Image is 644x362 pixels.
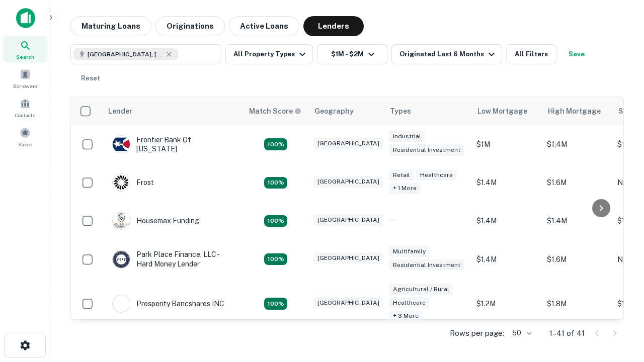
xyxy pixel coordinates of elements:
span: Saved [18,140,33,148]
div: Multifamily [389,246,430,257]
div: Matching Properties: 4, hasApolloMatch: undefined [264,177,287,189]
div: Types [390,105,411,117]
div: [GEOGRAPHIC_DATA] [313,176,383,188]
h6: Match Score [249,106,299,117]
div: Housemax Funding [112,212,199,230]
button: All Property Types [225,44,313,64]
td: $1.4M [542,125,612,163]
div: [GEOGRAPHIC_DATA] [313,214,383,226]
div: Residential Investment [389,144,464,156]
div: Lender [108,105,132,117]
div: Healthcare [389,297,430,309]
img: picture [113,212,130,229]
button: Maturing Loans [70,16,151,36]
div: Residential Investment [389,259,464,271]
td: $1.4M [471,240,542,278]
td: $1.4M [471,163,542,202]
td: $1.4M [542,202,612,240]
th: Capitalize uses an advanced AI algorithm to match your search with the best lender. The match sco... [243,97,308,125]
div: [GEOGRAPHIC_DATA] [313,252,383,264]
button: Save your search to get updates of matches that match your search criteria. [560,44,593,64]
div: [GEOGRAPHIC_DATA] [313,297,383,309]
div: Frost [112,173,154,192]
div: Matching Properties: 7, hasApolloMatch: undefined [264,298,287,310]
th: Low Mortgage [471,97,542,125]
img: picture [113,136,130,153]
td: $1.2M [471,279,542,329]
td: $1.8M [542,279,612,329]
div: High Mortgage [548,105,601,117]
img: picture [113,295,130,312]
td: $1.4M [471,202,542,240]
div: Frontier Bank Of [US_STATE] [112,135,233,153]
div: Park Place Finance, LLC - Hard Money Lender [112,250,233,268]
img: picture [113,174,130,191]
div: Industrial [389,131,425,142]
th: Types [384,97,471,125]
div: + 1 more [389,183,421,194]
span: Borrowers [13,82,37,90]
td: $1.6M [542,240,612,278]
span: Contacts [15,111,35,119]
button: $1M - $2M [317,44,387,64]
p: 1–41 of 41 [549,327,585,339]
p: Rows per page: [450,327,504,339]
div: Geography [314,105,354,117]
a: Contacts [3,94,47,121]
div: Matching Properties: 4, hasApolloMatch: undefined [264,138,287,150]
td: $1M [471,125,542,163]
div: Healthcare [416,169,457,181]
div: [GEOGRAPHIC_DATA] [313,138,383,149]
div: Matching Properties: 4, hasApolloMatch: undefined [264,253,287,265]
img: capitalize-icon.png [16,8,35,28]
div: + 3 more [389,310,423,322]
div: Prosperity Bancshares INC [112,295,224,313]
td: $1.6M [542,163,612,202]
div: Low Mortgage [477,105,527,117]
span: Search [16,53,34,61]
div: Matching Properties: 4, hasApolloMatch: undefined [264,215,287,227]
iframe: Chat Widget [594,282,644,330]
a: Search [3,36,47,63]
button: Lenders [303,16,364,36]
span: [GEOGRAPHIC_DATA], [GEOGRAPHIC_DATA], [GEOGRAPHIC_DATA] [88,50,163,59]
button: Reset [74,68,107,88]
div: 50 [508,326,533,340]
th: High Mortgage [542,97,612,125]
img: picture [113,251,130,268]
div: Retail [389,169,414,181]
th: Geography [308,97,384,125]
button: All Filters [506,44,556,64]
a: Saved [3,123,47,150]
div: Originated Last 6 Months [399,48,498,60]
div: Capitalize uses an advanced AI algorithm to match your search with the best lender. The match sco... [249,106,301,117]
th: Lender [102,97,243,125]
a: Borrowers [3,65,47,92]
div: Agricultural / Rural [389,284,453,295]
button: Originated Last 6 Months [391,44,502,64]
button: Originations [155,16,225,36]
button: Active Loans [229,16,299,36]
